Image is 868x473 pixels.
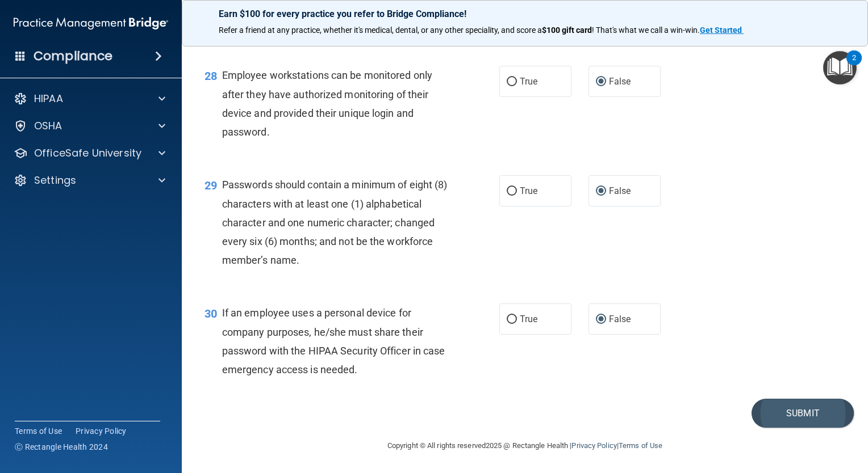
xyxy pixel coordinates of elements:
img: PMB logo [14,12,168,35]
input: True [507,315,517,324]
span: 28 [205,69,217,83]
h4: Compliance [34,48,112,64]
span: Passwords should contain a minimum of eight (8) characters with at least one (1) alphabetical cha... [222,179,448,266]
input: False [596,78,606,86]
input: False [596,187,606,196]
a: Settings [14,174,165,187]
span: If an employee uses a personal device for company purposes, he/she must share their password with... [222,307,445,375]
input: False [596,315,606,324]
strong: Get Started [700,26,742,35]
span: Ⓒ Rectangle Health 2024 [15,441,108,453]
p: OSHA [34,119,62,133]
span: ! That's what we call a win-win. [592,26,700,35]
span: Employee workstations can be monitored only after they have authorized monitoring of their device... [222,69,432,138]
span: True [520,185,537,196]
p: Earn $100 for every practice you refer to Bridge Compliance! [219,9,831,19]
input: True [507,187,517,196]
a: Get Started [700,26,744,35]
span: False [609,76,631,87]
a: OSHA [14,119,165,133]
p: OfficeSafe University [34,146,141,160]
a: Terms of Use [15,425,62,437]
div: Copyright © All rights reserved 2025 @ Rectangle Health | | [318,428,732,464]
span: 29 [205,179,217,192]
div: 2 [852,58,856,73]
span: True [520,76,537,87]
span: False [609,314,631,324]
span: 30 [205,307,217,320]
span: Refer a friend at any practice, whether it's medical, dental, or any other speciality, and score a [219,26,542,35]
button: Open Resource Center, 2 new notifications [823,51,857,85]
strong: $100 gift card [542,26,592,35]
p: HIPAA [34,92,63,105]
a: OfficeSafe University [14,146,165,160]
a: Privacy Policy [571,441,616,450]
span: True [520,314,537,324]
a: Privacy Policy [76,425,127,437]
input: True [507,78,517,86]
span: False [609,185,631,196]
button: Submit [752,399,854,428]
p: Settings [34,174,76,187]
a: Terms of Use [619,441,662,450]
a: HIPAA [14,92,165,105]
